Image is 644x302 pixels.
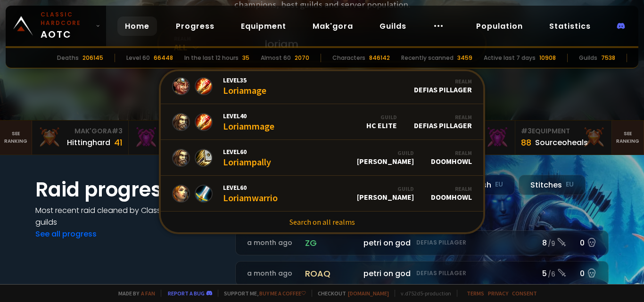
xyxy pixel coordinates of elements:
[521,136,531,149] div: 88
[612,121,644,155] a: Seeranking
[414,114,472,130] div: Defias Pillager
[414,78,472,85] div: Realm
[35,204,224,228] h4: Most recent raid cleaned by Classic Hardcore guilds
[223,183,278,192] span: Level 60
[223,76,266,84] span: Level 35
[126,54,150,62] div: Level 60
[431,149,472,166] div: Doomhowl
[161,68,483,104] a: Level35LoriamageRealmDefias Pillager
[113,290,155,297] span: Made by
[242,54,249,62] div: 35
[484,54,536,62] div: Active last 7 days
[521,126,606,136] div: Equipment
[469,16,530,36] a: Population
[261,54,291,62] div: Almost 60
[161,176,483,212] a: Level60LoriamwarrioGuild[PERSON_NAME]RealmDoomhowl
[223,147,271,168] div: Loriampally
[6,6,106,46] a: Classic HardcoreAOTC
[312,290,389,297] span: Checkout
[235,261,609,286] a: a month agoroaqpetri on godDefias Pillager5 /60
[35,229,97,239] a: See all progress
[161,212,483,232] a: Search on all realms
[32,121,129,155] a: Mak'Gora#3Hittinghard41
[357,185,414,192] div: Guild
[184,54,239,62] div: In the last 12 hours
[369,54,390,62] div: 846142
[579,54,597,62] div: Guilds
[83,54,103,62] div: 206145
[521,126,532,136] span: # 3
[168,16,222,36] a: Progress
[357,149,414,156] div: Guild
[372,16,414,36] a: Guilds
[141,290,155,297] a: a fan
[431,185,472,202] div: Doomhowl
[366,114,397,121] div: Guild
[154,54,173,62] div: 66448
[41,10,92,41] span: AOTC
[38,126,123,136] div: Mak'Gora
[259,290,306,297] a: Buy me a coffee
[223,112,274,120] span: Level 40
[223,147,271,156] span: Level 60
[457,54,472,62] div: 3459
[112,126,123,136] span: # 3
[129,121,225,155] a: Mak'Gora#2Rivench100
[357,185,414,202] div: [PERSON_NAME]
[117,16,157,36] a: Home
[395,290,451,297] span: v. d752d5 - production
[542,16,598,36] a: Statistics
[357,149,414,166] div: [PERSON_NAME]
[348,290,389,297] a: [DOMAIN_NAME]
[114,136,123,149] div: 41
[161,140,483,176] a: Level60LoriampallyGuild[PERSON_NAME]RealmDoomhowl
[401,54,454,62] div: Recently scanned
[601,54,615,62] div: 7538
[161,104,483,140] a: Level40LoriammageGuildHC EliteRealmDefias Pillager
[414,78,472,94] div: Defias Pillager
[305,16,361,36] a: Mak'gora
[35,175,224,204] h1: Raid progress
[134,126,219,136] div: Mak'Gora
[57,54,79,62] div: Deaths
[495,180,503,189] small: EU
[168,290,205,297] a: Report a bug
[467,290,484,297] a: Terms
[223,112,274,132] div: Loriammage
[431,149,472,156] div: Realm
[515,121,612,155] a: #3Equipment88Sourceoheals
[218,290,306,297] span: Support me,
[295,54,309,62] div: 2070
[535,137,588,148] div: Sourceoheals
[488,290,508,297] a: Privacy
[431,185,472,192] div: Realm
[332,54,365,62] div: Characters
[519,175,586,195] div: Stitches
[414,114,472,121] div: Realm
[233,16,294,36] a: Equipment
[366,114,397,130] div: HC Elite
[223,76,266,96] div: Loriamage
[512,290,537,297] a: Consent
[235,230,609,255] a: a month agozgpetri on godDefias Pillager8 /90
[67,137,110,148] div: Hittinghard
[539,54,556,62] div: 10908
[223,183,278,204] div: Loriamwarrio
[41,10,92,27] small: Classic Hardcore
[566,180,574,189] small: EU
